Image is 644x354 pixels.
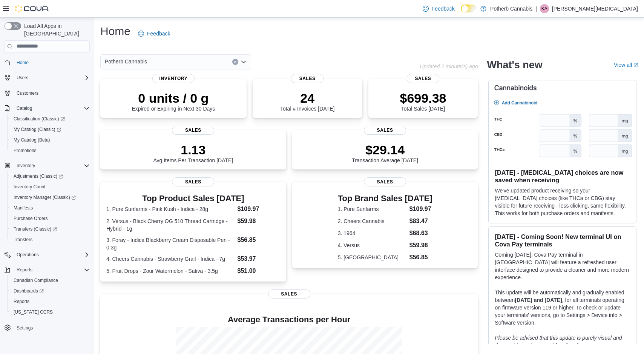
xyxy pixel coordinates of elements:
span: KA [541,4,547,13]
dt: 1. Pure Sunfarms - Pink Kush - Indica - 28g [106,205,235,213]
button: Inventory [14,161,38,170]
p: 24 [280,91,334,106]
button: Transfers [8,234,93,245]
dt: 5. [GEOGRAPHIC_DATA] [338,254,406,261]
span: My Catalog (Beta) [11,135,90,145]
a: My Catalog (Beta) [11,135,53,145]
a: View allExternal link [614,62,638,68]
span: Washington CCRS [11,308,90,317]
dt: 2. Versus - Black Cherry OG 510 Thread Cartridge - Hybrid - 1g [106,217,235,232]
span: Sales [406,74,439,83]
a: Classification (Classic) [8,114,93,124]
p: $699.38 [400,91,446,106]
a: Manifests [11,203,36,212]
dt: 1. Pure Sunfarms [338,205,406,213]
span: Operations [14,250,90,259]
dt: 5. Fruit Drops - Zour Watermelon - Sativa - 3.5g [106,267,235,275]
svg: External link [633,63,638,68]
dt: 3. 1964 [338,229,406,237]
span: Inventory [152,74,195,83]
span: Reports [14,299,29,305]
button: Promotions [8,145,93,156]
span: Inventory Manager (Classic) [14,194,76,200]
nav: Complex example [5,54,90,353]
input: Dark Mode [461,5,477,12]
dd: $59.98 [238,217,280,226]
span: Canadian Compliance [14,277,58,283]
button: Open list of options [241,59,247,65]
em: Please be advised that this update is purely visual and does not impact payment functionality. [495,335,622,348]
button: Catalog [14,104,35,113]
span: Settings [14,323,90,332]
dt: 4. Versus [338,242,406,249]
span: Customers [14,88,90,98]
span: [US_STATE] CCRS [14,309,53,315]
dd: $109.97 [409,205,432,214]
span: Sales [268,289,310,299]
p: Potherb Cannabis [490,4,532,13]
dd: $56.85 [238,235,280,245]
a: Transfers (Classic) [11,225,60,234]
a: Transfers (Classic) [8,224,93,234]
p: 0 units / 0 g [132,91,215,106]
a: My Catalog (Classic) [11,125,64,134]
button: Settings [2,322,93,333]
p: | [535,4,537,13]
p: We've updated product receiving so your [MEDICAL_DATA] choices (like THCa or CBG) stay visible fo... [495,187,630,217]
h3: [DATE] - Coming Soon! New terminal UI on Cova Pay terminals [495,233,630,248]
button: Inventory [2,160,93,171]
button: Home [2,57,93,68]
button: Users [2,72,93,83]
span: Feedback [432,5,455,12]
span: Classification (Classic) [14,116,65,122]
a: Reports [11,297,32,306]
span: Catalog [17,105,32,111]
a: Classification (Classic) [11,114,68,123]
p: Coming [DATE], Cova Pay terminal in [GEOGRAPHIC_DATA] will feature a refreshed user interface des... [495,251,630,281]
dd: $51.00 [238,266,280,276]
h3: [DATE] - [MEDICAL_DATA] choices are now saved when receiving [495,169,630,184]
button: My Catalog (Beta) [8,135,93,145]
div: Expired or Expiring in Next 30 Days [132,91,215,112]
span: Inventory Count [11,182,90,191]
button: Customers [2,88,93,99]
p: $29.14 [352,142,418,157]
span: Reports [14,265,90,274]
p: Updated 2 minute(s) ago [420,63,478,69]
span: Purchase Orders [14,215,48,222]
button: Operations [2,249,93,260]
span: Purchase Orders [11,214,90,223]
span: Transfers (Classic) [11,225,90,234]
dt: 4. Cheers Cannabis - Strawberry Grail - Indica - 7g [106,255,235,263]
span: Operations [17,252,39,258]
a: Dashboards [8,286,93,296]
span: Inventory Manager (Classic) [11,193,90,202]
h3: Top Brand Sales [DATE] [338,194,432,203]
img: Cova [15,5,49,12]
div: Total Sales [DATE] [400,91,446,112]
span: Sales [172,126,214,135]
span: Transfers [14,237,32,243]
div: Avg Items Per Transaction [DATE] [153,142,233,163]
a: Adjustments (Classic) [8,171,93,182]
span: Dashboards [11,286,90,296]
span: Catalog [14,104,90,113]
a: Settings [14,323,36,332]
span: Manifests [14,205,33,211]
div: Kareem Areola [540,4,549,13]
div: Transaction Average [DATE] [352,142,418,163]
span: Reports [17,267,32,273]
a: Feedback [135,26,173,41]
p: [PERSON_NAME][MEDICAL_DATA] [552,4,638,13]
button: Clear input [232,59,238,65]
span: Dashboards [14,288,44,294]
button: Operations [14,250,42,259]
a: Inventory Manager (Classic) [8,192,93,203]
span: Reports [11,297,90,306]
dt: 2. Cheers Cannabis [338,217,406,225]
span: Potherb Cannabis [105,57,147,66]
a: Home [14,58,32,67]
button: Purchase Orders [8,213,93,224]
dd: $83.47 [409,217,432,226]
